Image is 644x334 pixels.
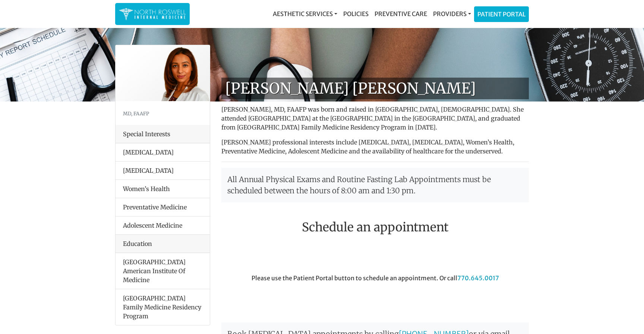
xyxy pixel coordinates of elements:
[221,78,529,99] h1: [PERSON_NAME] [PERSON_NAME]
[340,6,372,21] a: Policies
[116,235,210,253] div: Education
[474,7,528,22] a: Patient Portal
[119,7,186,21] img: North Roswell Internal Medicine
[116,161,210,180] li: [MEDICAL_DATA]
[457,274,499,282] a: 770.645.0017
[116,253,210,289] li: [GEOGRAPHIC_DATA] American Institute Of Medicine
[116,143,210,162] li: [MEDICAL_DATA]
[221,138,529,156] p: [PERSON_NAME] professional interests include [MEDICAL_DATA], [MEDICAL_DATA], Women’s Health, Prev...
[116,125,210,143] div: Special Interests
[216,274,534,315] div: Please use the Patient Portal button to schedule an appointment. Or call
[372,6,430,21] a: Preventive Care
[430,6,474,21] a: Providers
[123,110,149,116] small: MD, FAAFP
[116,216,210,235] li: Adolescent Medicine
[270,6,340,21] a: Aesthetic Services
[221,220,529,234] h2: Schedule an appointment
[221,168,529,202] p: All Annual Physical Exams and Routine Fasting Lab Appointments must be scheduled between the hour...
[116,45,210,101] img: Dr. Farah Mubarak Ali MD, FAAFP
[116,198,210,216] li: Preventative Medicine
[116,289,210,325] li: [GEOGRAPHIC_DATA] Family Medicine Residency Program
[221,105,529,132] p: [PERSON_NAME], MD, FAAFP was born and raised in [GEOGRAPHIC_DATA], [DEMOGRAPHIC_DATA]. She attend...
[116,180,210,198] li: Women’s Health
